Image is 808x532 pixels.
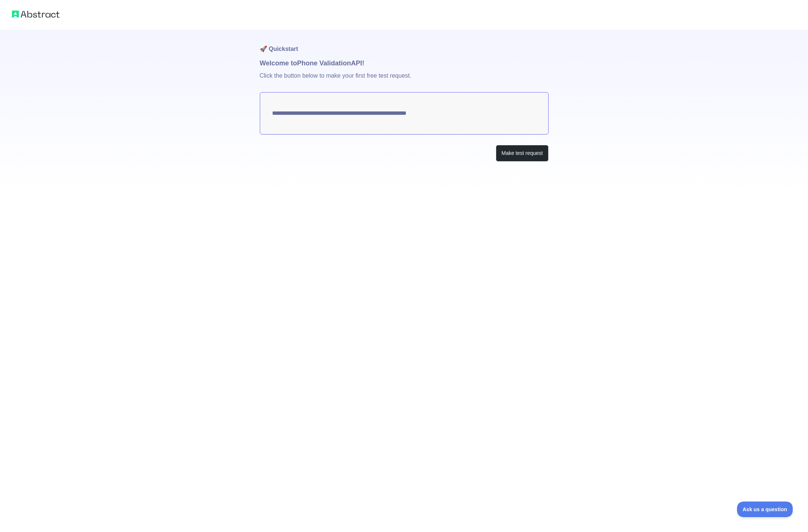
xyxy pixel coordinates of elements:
p: Click the button below to make your first free test request. [260,68,549,92]
iframe: Toggle Customer Support [737,502,793,517]
h1: Welcome to Phone Validation API! [260,58,549,68]
img: Abstract logo [12,9,59,19]
h1: 🚀 Quickstart [260,30,549,58]
button: Make test request [496,145,548,162]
